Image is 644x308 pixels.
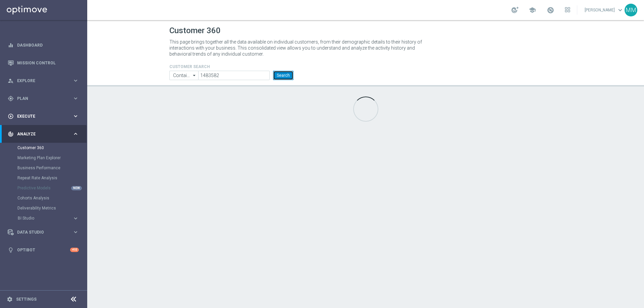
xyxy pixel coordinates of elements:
button: Data Studio keyboard_arrow_right [7,230,79,235]
a: Dashboard [17,36,79,54]
a: Business Performance [17,165,70,171]
div: BI Studio [18,216,72,220]
i: gps_fixed [8,96,14,102]
i: keyboard_arrow_right [72,77,79,84]
div: +10 [70,248,79,252]
i: keyboard_arrow_right [72,131,79,137]
i: keyboard_arrow_right [72,95,79,102]
p: This page brings together all the data available on individual customers, from their demographic ... [169,39,428,57]
div: Explore [8,78,72,84]
a: Mission Control [17,54,79,72]
a: [PERSON_NAME]keyboard_arrow_down [584,5,625,15]
div: BI Studio [17,213,87,223]
button: track_changes Analyze keyboard_arrow_right [7,131,79,137]
input: Contains [169,71,198,80]
span: keyboard_arrow_down [616,6,624,14]
span: Explore [17,79,72,83]
div: MM [625,4,637,16]
a: Marketing Plan Explorer [17,155,70,161]
span: Data Studio [17,230,72,234]
button: Search [273,71,293,80]
div: Analyze [8,131,72,137]
span: BI Studio [18,216,66,220]
span: Analyze [17,132,72,136]
button: equalizer Dashboard [7,43,79,48]
i: settings [7,296,13,302]
div: Mission Control [8,54,79,72]
div: Plan [8,96,72,102]
div: Data Studio [8,229,72,235]
div: Customer 360 [17,143,87,153]
i: keyboard_arrow_right [72,113,79,119]
div: Optibot [8,241,79,259]
button: Mission Control [7,60,79,66]
div: Deliverability Metrics [17,203,87,213]
button: gps_fixed Plan keyboard_arrow_right [7,96,79,101]
div: Repeat Rate Analysis [17,173,87,183]
a: Repeat Rate Analysis [17,175,70,181]
span: Execute [17,114,72,118]
button: person_search Explore keyboard_arrow_right [7,78,79,83]
i: keyboard_arrow_right [72,215,79,222]
span: school [529,6,536,14]
div: Business Performance [17,163,87,173]
div: NEW [71,186,82,190]
i: lightbulb [8,247,14,253]
i: equalizer [8,42,14,48]
a: Cohorts Analysis [17,195,70,201]
a: Customer 360 [17,145,70,150]
i: keyboard_arrow_right [72,229,79,235]
div: Predictive Models [17,183,87,193]
div: Dashboard [8,36,79,54]
i: arrow_drop_down [191,71,198,80]
button: play_circle_outline Execute keyboard_arrow_right [7,114,79,119]
a: Settings [16,297,37,301]
input: Enter CID, Email, name or phone [198,71,270,80]
a: Deliverability Metrics [17,205,70,211]
a: Optibot [17,241,70,259]
i: play_circle_outline [8,113,14,119]
div: Marketing Plan Explorer [17,153,87,163]
h4: CUSTOMER SEARCH [169,64,293,69]
button: BI Studio keyboard_arrow_right [17,215,79,221]
i: person_search [8,78,14,84]
button: lightbulb Optibot +10 [7,247,79,253]
h1: Customer 360 [169,26,562,36]
i: track_changes [8,131,14,137]
div: Cohorts Analysis [17,193,87,203]
span: Plan [17,97,72,101]
div: Execute [8,113,72,119]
